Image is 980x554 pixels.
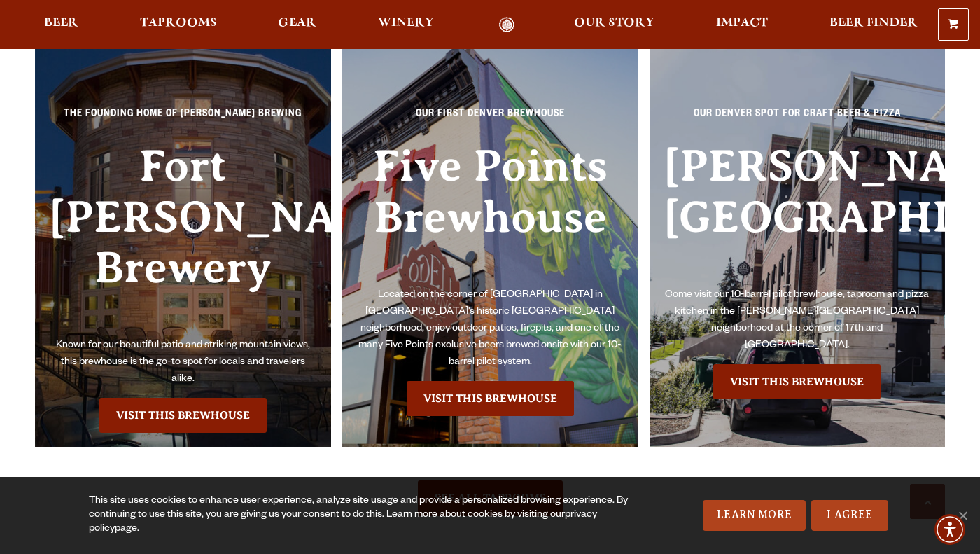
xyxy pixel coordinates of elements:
p: Come visit our 10-barrel pilot brewhouse, taproom and pizza kitchen in the [PERSON_NAME][GEOGRAPH... [664,287,932,354]
h3: Fort [PERSON_NAME] Brewery [49,141,317,338]
a: Visit the Fort Collin's Brewery & Taproom [99,398,267,433]
p: Known for our beautiful patio and striking mountain views, this brewhouse is the go-to spot for l... [49,338,317,388]
div: This site uses cookies to enhance user experience, analyze site usage and provide a personalized ... [89,494,635,536]
a: Visit the Sloan’s Lake Brewhouse [713,364,881,399]
a: Beer Finder [820,17,927,33]
a: Odell Home [481,17,533,33]
span: Impact [716,18,768,29]
h3: Five Points Brewhouse [356,141,624,287]
span: Our Story [574,18,654,29]
h3: [PERSON_NAME][GEOGRAPHIC_DATA] [664,141,932,287]
a: Beer [35,17,87,33]
a: Visit the Five Points Brewhouse [407,381,574,416]
p: Our First Denver Brewhouse [356,106,624,132]
span: Taprooms [140,18,217,29]
a: I Agree [811,500,888,531]
div: Accessibility Menu [934,514,965,545]
a: Learn More [703,500,806,531]
span: Gear [278,18,316,29]
a: Impact [707,17,777,33]
a: Gear [269,17,325,33]
a: Our Story [565,17,664,33]
span: Beer [44,18,78,29]
span: Winery [378,18,434,29]
span: Beer Finder [829,18,918,29]
a: Winery [369,17,443,33]
p: Our Denver spot for craft beer & pizza [664,106,932,132]
p: The Founding Home of [PERSON_NAME] Brewing [49,106,317,132]
p: Located on the corner of [GEOGRAPHIC_DATA] in [GEOGRAPHIC_DATA]’s historic [GEOGRAPHIC_DATA] neig... [356,287,624,371]
a: Taprooms [131,17,226,33]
